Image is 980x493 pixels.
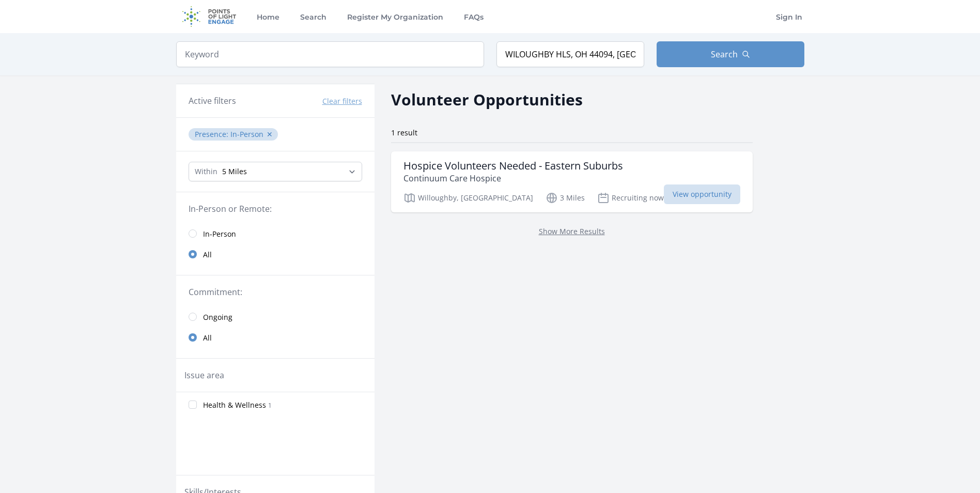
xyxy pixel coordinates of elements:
[195,129,230,139] span: Presence :
[189,162,362,181] select: Search Radius
[189,286,362,298] legend: Commitment:
[664,184,740,204] span: View opportunity
[184,369,224,381] legend: Issue area
[176,223,375,244] a: In-Person
[597,192,664,204] p: Recruiting now
[403,172,623,184] p: Continuum Care Hospice
[176,306,375,327] a: Ongoing
[203,400,266,410] span: Health & Wellness
[391,151,753,212] a: Hospice Volunteers Needed - Eastern Suburbs Continuum Care Hospice Willoughby, [GEOGRAPHIC_DATA] ...
[546,192,585,204] p: 3 Miles
[322,96,362,106] button: Clear filters
[711,48,738,60] span: Search
[403,192,533,204] p: Willoughby, [GEOGRAPHIC_DATA]
[539,226,605,236] a: Show More Results
[176,244,375,265] a: All
[203,250,212,260] span: All
[189,203,362,215] legend: In-Person or Remote:
[391,88,583,111] h2: Volunteer Opportunities
[268,401,272,410] span: 1
[391,128,417,137] span: 1 result
[203,312,232,322] span: Ongoing
[203,229,236,239] span: In-Person
[189,400,197,409] input: Health & Wellness 1
[496,41,644,67] input: Location
[176,41,484,67] input: Keyword
[189,95,236,107] h3: Active filters
[267,129,273,140] button: ✕
[176,327,375,348] a: All
[657,41,804,67] button: Search
[203,333,212,343] span: All
[403,160,623,172] h3: Hospice Volunteers Needed - Eastern Suburbs
[230,129,263,139] span: In-Person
